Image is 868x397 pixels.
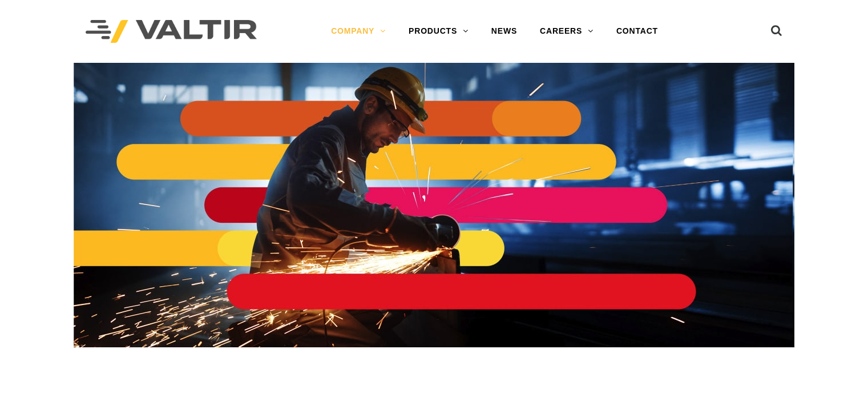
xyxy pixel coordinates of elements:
a: CAREERS [528,20,605,43]
a: CONTACT [605,20,669,43]
img: Valtir [86,20,257,43]
a: NEWS [480,20,528,43]
a: COMPANY [320,20,397,43]
a: PRODUCTS [397,20,480,43]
